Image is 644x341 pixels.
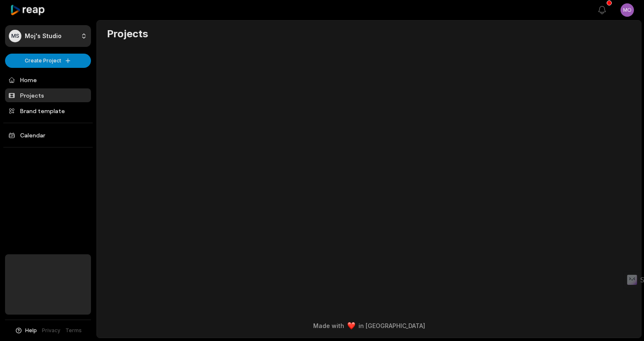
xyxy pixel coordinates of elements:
a: Home [5,73,91,87]
div: Made with in [GEOGRAPHIC_DATA] [104,321,634,330]
p: Moj's Studio [25,32,62,40]
a: Privacy [42,327,60,334]
a: Calendar [5,128,91,142]
a: Terms [65,327,82,334]
div: MS [9,30,21,42]
span: Help [25,327,37,334]
a: Brand template [5,104,91,118]
h2: Projects [107,27,148,41]
img: heart emoji [348,322,355,330]
button: Create Project [5,54,91,68]
button: Help [15,327,37,334]
a: Projects [5,88,91,102]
